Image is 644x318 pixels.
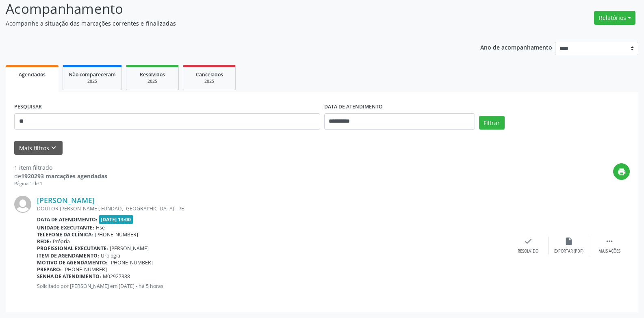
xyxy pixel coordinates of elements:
[37,224,94,231] b: Unidade executante:
[103,273,130,280] span: M02927388
[189,78,230,84] div: 2025
[14,172,107,180] div: de
[95,231,138,238] span: [PHONE_NUMBER]
[37,259,108,266] b: Motivo de agendamento:
[524,237,533,246] i: check
[6,19,449,28] p: Acompanhe a situação das marcações correntes e finalizadas
[69,71,116,78] span: Não compareceram
[594,11,635,25] button: Relatórios
[37,196,95,205] a: [PERSON_NAME]
[53,238,70,245] span: Própria
[14,163,107,172] div: 1 item filtrado
[110,245,149,252] span: [PERSON_NAME]
[37,245,108,252] b: Profissional executante:
[109,259,153,266] span: [PHONE_NUMBER]
[480,42,552,52] p: Ano de acompanhamento
[14,141,63,155] button: Mais filtroskeyboard_arrow_down
[14,196,31,213] img: img
[479,116,505,130] button: Filtrar
[101,252,120,259] span: Urologia
[617,167,626,176] i: print
[96,224,105,231] span: Hse
[69,78,116,84] div: 2025
[37,266,62,273] b: Preparo:
[14,180,107,187] div: Página 1 de 1
[49,143,58,152] i: keyboard_arrow_down
[518,249,538,254] div: Resolvido
[554,249,583,254] div: Exportar (PDF)
[132,78,173,84] div: 2025
[99,215,133,224] span: [DATE] 13:00
[613,163,630,180] button: print
[196,71,223,78] span: Cancelados
[14,101,42,113] label: PESQUISAR
[19,71,46,78] span: Agendados
[37,273,101,280] b: Senha de atendimento:
[37,231,93,238] b: Telefone da clínica:
[21,172,107,180] strong: 1920293 marcações agendadas
[63,266,107,273] span: [PHONE_NUMBER]
[37,252,99,259] b: Item de agendamento:
[37,205,508,212] div: DOUTOR [PERSON_NAME], FUNDAO, [GEOGRAPHIC_DATA] - PE
[564,237,573,246] i: insert_drive_file
[37,283,508,290] p: Solicitado por [PERSON_NAME] em [DATE] - há 5 horas
[37,216,98,223] b: Data de atendimento:
[324,101,383,113] label: DATA DE ATENDIMENTO
[605,237,614,246] i: 
[598,249,620,254] div: Mais ações
[140,71,165,78] span: Resolvidos
[37,238,51,245] b: Rede:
